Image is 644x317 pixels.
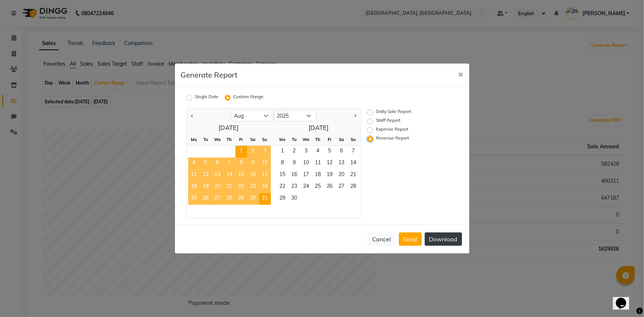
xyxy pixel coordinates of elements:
span: 5 [324,146,336,158]
div: Wednesday, September 10, 2025 [300,158,312,169]
div: Su [348,134,359,145]
span: 15 [277,169,289,181]
span: 18 [188,181,200,193]
div: Tuesday, September 16, 2025 [289,169,300,181]
div: Th [312,134,324,145]
label: Single Date [195,93,219,102]
div: Sunday, August 3, 2025 [259,146,271,158]
span: 29 [277,193,289,205]
div: Saturday, September 13, 2025 [336,158,348,169]
div: Wednesday, August 6, 2025 [212,158,224,169]
div: Sunday, August 17, 2025 [259,169,271,181]
div: Monday, August 25, 2025 [188,193,200,205]
span: 6 [212,158,224,169]
div: Tuesday, August 12, 2025 [200,169,212,181]
div: Tu [289,134,300,145]
span: 11 [188,169,200,181]
span: 30 [247,193,259,205]
span: 20 [336,169,348,181]
span: 18 [312,169,324,181]
div: Saturday, September 27, 2025 [336,181,348,193]
select: Select month [231,110,274,121]
span: 7 [348,146,359,158]
label: Staff Report [376,117,400,126]
div: Wednesday, August 20, 2025 [212,181,224,193]
div: Sa [247,134,259,145]
div: Saturday, August 16, 2025 [247,169,259,181]
div: Monday, August 11, 2025 [188,169,200,181]
div: Thursday, August 28, 2025 [224,193,235,205]
span: 10 [259,158,271,169]
span: 13 [212,169,224,181]
span: 12 [324,158,336,169]
span: 23 [289,181,300,193]
div: Thursday, September 11, 2025 [312,158,324,169]
span: 9 [289,158,300,169]
div: Sunday, September 21, 2025 [348,169,359,181]
div: Monday, September 22, 2025 [277,181,289,193]
span: 1 [235,146,247,158]
span: 9 [247,158,259,169]
button: Previous month [190,110,196,122]
span: 2 [247,146,259,158]
span: 8 [235,158,247,169]
div: Friday, September 12, 2025 [324,158,336,169]
button: Download [425,232,462,246]
span: 22 [277,181,289,193]
button: Cancel [368,232,396,246]
div: Friday, August 1, 2025 [235,146,247,158]
span: 16 [289,169,300,181]
div: Thursday, August 21, 2025 [224,181,235,193]
div: Sunday, September 14, 2025 [348,158,359,169]
span: 25 [188,193,200,205]
span: 12 [200,169,212,181]
button: Close [452,63,469,84]
span: 25 [312,181,324,193]
span: 10 [300,158,312,169]
span: 17 [300,169,312,181]
span: 16 [247,169,259,181]
div: Tuesday, August 19, 2025 [200,181,212,193]
div: Thursday, September 25, 2025 [312,181,324,193]
span: 6 [336,146,348,158]
span: 23 [247,181,259,193]
span: 7 [224,158,235,169]
span: 27 [336,181,348,193]
div: Su [259,134,271,145]
span: 14 [224,169,235,181]
div: Thursday, August 7, 2025 [224,158,235,169]
label: Expense Report [376,126,408,135]
div: Sunday, September 28, 2025 [348,181,359,193]
span: 26 [200,193,212,205]
div: Wednesday, September 17, 2025 [300,169,312,181]
div: Saturday, August 2, 2025 [247,146,259,158]
div: Friday, August 15, 2025 [235,169,247,181]
span: 19 [200,181,212,193]
div: Th [224,134,235,145]
div: Saturday, August 9, 2025 [247,158,259,169]
iframe: chat widget [613,287,637,310]
label: Daily Sale Report [376,108,411,117]
div: Wednesday, September 24, 2025 [300,181,312,193]
div: Friday, September 19, 2025 [324,169,336,181]
div: Thursday, September 18, 2025 [312,169,324,181]
span: 21 [224,181,235,193]
span: 22 [235,181,247,193]
span: 26 [324,181,336,193]
label: Revenue Report [376,135,409,144]
span: × [458,68,464,79]
div: Monday, September 1, 2025 [277,146,289,158]
div: Wednesday, August 27, 2025 [212,193,224,205]
div: Sunday, August 31, 2025 [259,193,271,205]
span: 13 [336,158,348,169]
span: 11 [312,158,324,169]
span: 24 [300,181,312,193]
label: Custom Range [234,93,264,102]
button: Send [399,232,422,246]
div: Thursday, August 14, 2025 [224,169,235,181]
span: 29 [235,193,247,205]
div: Saturday, August 23, 2025 [247,181,259,193]
span: 28 [348,181,359,193]
span: 3 [300,146,312,158]
span: 2 [289,146,300,158]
